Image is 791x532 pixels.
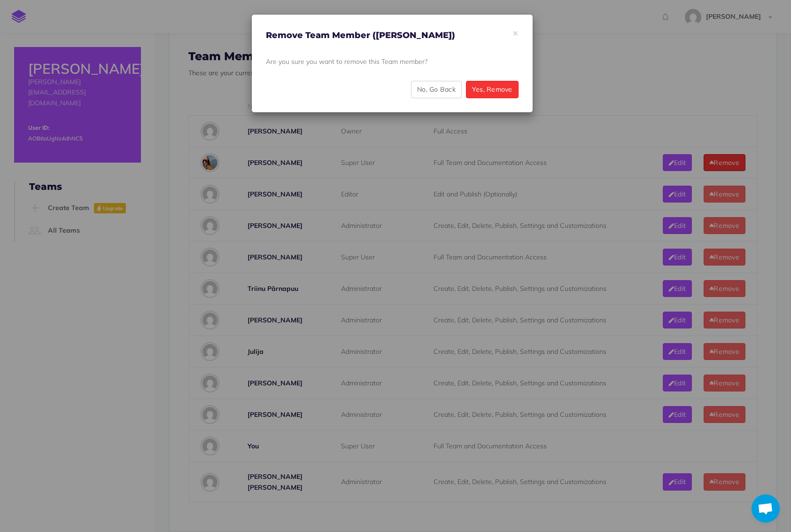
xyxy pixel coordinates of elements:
button: Yes, Remove [466,81,519,98]
a: Avatud vestlus [752,494,780,523]
button: × [512,28,519,38]
h4: Remove Team Member ([PERSON_NAME]) [266,29,519,42]
div: Are you sure you want to remove this Team member? [252,42,533,81]
button: No, Go Back [411,81,462,98]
